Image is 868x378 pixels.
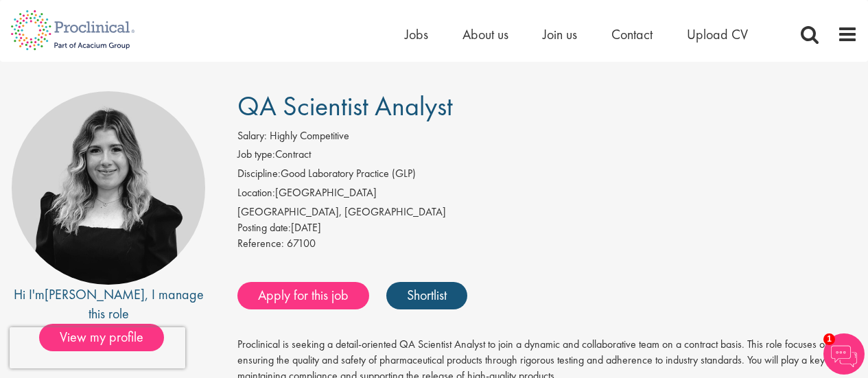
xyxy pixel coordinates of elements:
a: Jobs [405,25,428,43]
span: QA Scientist Analyst [237,88,453,123]
label: Reference: [237,236,284,252]
a: Shortlist [386,282,467,309]
span: 1 [823,333,835,345]
a: Upload CV [687,25,748,43]
span: View my profile [39,324,164,351]
a: Apply for this job [237,282,369,309]
a: View my profile [39,327,178,344]
div: [GEOGRAPHIC_DATA], [GEOGRAPHIC_DATA] [237,204,858,220]
li: Good Laboratory Practice (GLP) [237,166,858,185]
label: Discipline: [237,166,281,182]
a: About us [462,25,508,43]
div: [DATE] [237,220,858,236]
li: [GEOGRAPHIC_DATA] [237,185,858,204]
iframe: reCAPTCHA [10,327,185,368]
label: Location: [237,185,275,201]
span: Highly Competitive [270,128,349,143]
li: Contract [237,147,858,166]
a: Contact [611,25,653,43]
label: Job type: [237,147,275,163]
a: Join us [543,25,577,43]
span: 67100 [287,236,316,250]
div: Hi I'm , I manage this role [10,285,207,324]
label: Salary: [237,128,267,144]
img: imeage of recruiter Molly Colclough [12,91,205,285]
span: Posting date: [237,220,291,235]
img: Chatbot [823,333,865,375]
a: [PERSON_NAME] [45,285,145,303]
